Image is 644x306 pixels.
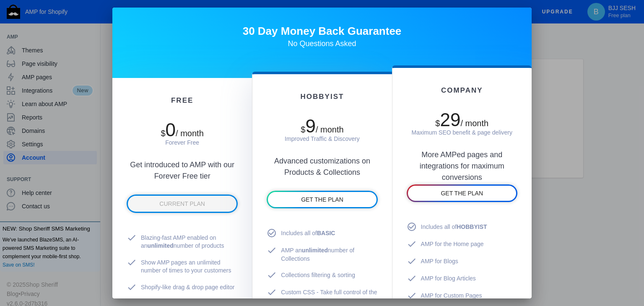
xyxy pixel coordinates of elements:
span: 0 [166,119,176,140]
div: Advanced customizations on Products & Collections [267,143,377,178]
a: GET THE PLAN [268,192,376,207]
span: GET THE PLAN [301,196,343,203]
mat-icon: check_circle_outline [407,222,421,232]
span: 29 [440,109,460,130]
mat-icon: check_circle_outline [267,228,281,238]
b: unlimited [302,247,328,254]
li: Show AMP pages an unlimited number of times to your customers [127,254,238,279]
span: Maximum SEO benefit & page delivery [412,129,512,136]
span: Includes all of [281,229,335,238]
span: $ [301,125,305,134]
span: Blazing-fast AMP enabled on an number of products [141,234,238,250]
mat-icon: check [407,239,421,249]
mat-icon: check [407,256,421,266]
span: CURRENT PLAN [159,201,205,207]
div: COMPANY [407,86,517,95]
span: Includes all of [421,223,487,231]
b: unlimited [148,242,174,249]
span: / month [460,119,488,128]
span: 9 [305,116,315,136]
span: $ [435,119,440,128]
a: CURRENT PLAN [128,196,236,211]
b: HOBBYIST [457,223,487,230]
div: More AMPed pages and integrations for maximum conversions [407,137,517,172]
li: Collections filtering & sorting [267,267,377,284]
h3: 30 Day Money Back Guarantee [112,27,532,35]
span: AMP for Blog Articles [421,275,476,283]
mat-icon: check [267,245,281,255]
mat-icon: check [267,287,281,297]
div: FREE [127,96,238,105]
mat-icon: check [127,282,141,292]
div: HOBBYIST [267,93,377,101]
iframe: Drift Widget Chat Controller [602,264,634,296]
span: GET THE PLAN [441,190,483,197]
span: AMP for the Home page [421,240,484,249]
mat-icon: check [267,270,281,280]
span: Improved Traffic & Discovery [285,135,360,142]
span: / month [316,125,344,134]
b: BASIC [317,230,335,236]
span: / month [176,129,204,138]
li: Shopify-like drag & drop page editor [127,279,238,296]
mat-icon: check [127,257,141,267]
h4: No Questions Asked [112,39,532,48]
span: AMP for Custom Pages [421,292,482,300]
div: Get introduced to AMP with our Forever Free tier [127,147,238,182]
span: AMP an number of Collections [281,246,377,263]
span: $ [161,129,165,138]
mat-icon: check [127,233,141,243]
span: AMP for Blogs [421,257,458,266]
mat-icon: check [407,273,421,283]
mat-icon: check [407,290,421,301]
a: GET THE PLAN [408,186,516,201]
span: Forever Free [165,139,199,146]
